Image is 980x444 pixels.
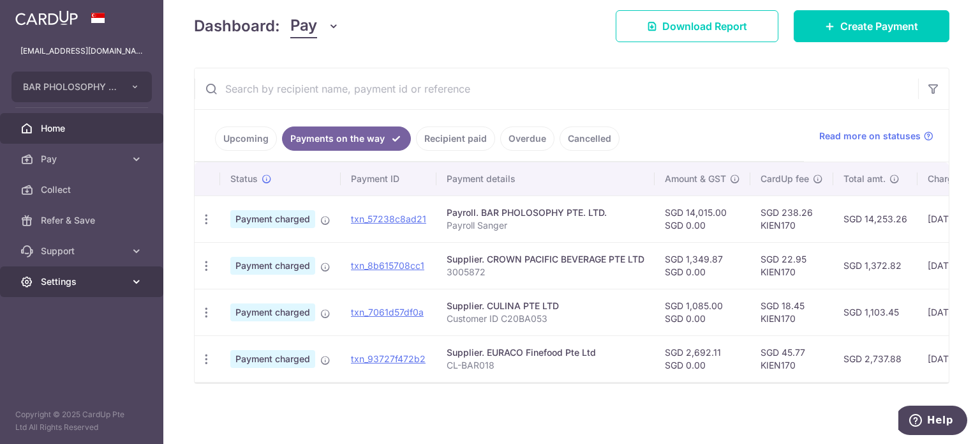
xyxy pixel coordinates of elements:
[11,72,152,102] button: BAR PHOLOSOPHY PTE. LTD.
[351,213,426,224] a: txn_57238c8ad21
[447,253,644,266] div: Supplier. CROWN PACIFIC BEVERAGE PTE LTD
[447,300,644,312] div: Supplier. CULINA PTE LTD
[560,126,620,151] a: Cancelled
[655,289,750,335] td: SGD 1,085.00 SGD 0.00
[761,172,809,185] span: CardUp fee
[351,260,424,271] a: txn_8b615708cc1
[928,172,980,185] span: Charge date
[41,122,125,135] span: Home
[655,242,750,289] td: SGD 1,349.87 SGD 0.00
[195,68,918,109] input: Search by recipient name, payment id or reference
[750,195,833,242] td: SGD 238.26 KIEN170
[500,126,554,151] a: Overdue
[750,335,833,382] td: SGD 45.77 KIEN170
[447,346,644,359] div: Supplier. EURACO Finefood Pte Ltd
[840,19,918,34] span: Create Payment
[843,172,886,185] span: Total amt.
[833,289,917,335] td: SGD 1,103.45
[41,183,125,196] span: Collect
[662,19,747,34] span: Download Report
[447,312,644,325] p: Customer ID C20BA053
[290,14,317,38] span: Pay
[750,242,833,289] td: SGD 22.95 KIEN170
[41,153,125,165] span: Pay
[41,245,125,257] span: Support
[819,130,921,142] span: Read more on statuses
[833,195,917,242] td: SGD 14,253.26
[290,14,339,38] button: Pay
[230,303,315,321] span: Payment charged
[665,172,726,185] span: Amount & GST
[282,126,411,151] a: Payments on the way
[341,162,436,195] th: Payment ID
[230,172,258,185] span: Status
[41,214,125,227] span: Refer & Save
[230,350,315,368] span: Payment charged
[898,406,967,438] iframe: Opens a widget where you can find more information
[15,10,78,26] img: CardUp
[230,210,315,228] span: Payment charged
[655,195,750,242] td: SGD 14,015.00 SGD 0.00
[215,126,277,151] a: Upcoming
[436,162,655,195] th: Payment details
[447,206,644,219] div: Payroll. BAR PHOLOSOPHY PTE. LTD.
[750,289,833,335] td: SGD 18.45 KIEN170
[20,45,143,57] p: [EMAIL_ADDRESS][DOMAIN_NAME]
[819,130,933,142] a: Read more on statuses
[41,275,125,288] span: Settings
[194,15,280,38] h4: Dashboard:
[833,335,917,382] td: SGD 2,737.88
[655,335,750,382] td: SGD 2,692.11 SGD 0.00
[351,353,426,364] a: txn_93727f472b2
[833,242,917,289] td: SGD 1,372.82
[616,10,778,42] a: Download Report
[351,307,424,318] a: txn_7061d57df0a
[447,266,644,279] p: 3005872
[230,257,315,275] span: Payment charged
[416,126,495,151] a: Recipient paid
[23,80,117,93] span: BAR PHOLOSOPHY PTE. LTD.
[447,359,644,372] p: CL-BAR018
[447,219,644,232] p: Payroll Sanger
[794,10,949,42] a: Create Payment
